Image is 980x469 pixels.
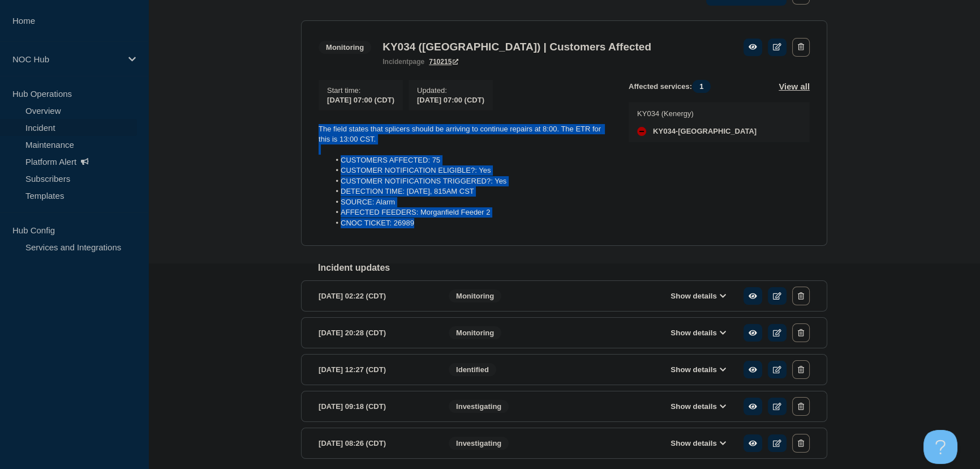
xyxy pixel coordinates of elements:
span: 1 [692,80,711,93]
p: page [382,58,424,66]
div: [DATE] 07:00 (CDT) [417,95,484,104]
iframe: Help Scout Beacon - Open [923,430,957,464]
span: Monitoring [319,41,371,54]
li: CUSTOMER NOTIFICATIONS TRIGGERED?: Yes [330,176,611,186]
button: Show details [667,291,729,301]
div: [DATE] 09:18 (CDT) [319,397,432,416]
div: [DATE] 08:26 (CDT) [319,434,432,453]
li: CUSTOMER NOTIFICATION ELIGIBLE?: Yes [330,165,611,176]
p: KY034 (Kenergy) [637,109,757,118]
h2: Incident updates [318,263,827,273]
p: The field states that splicers should be arriving to continue repairs at 8:00. The ETR for this i... [319,124,611,145]
li: CUSTOMERS AFFECTED: 75 [330,155,611,165]
div: [DATE] 12:27 (CDT) [319,360,432,379]
li: CNOC TICKET: 26989 [330,218,611,228]
span: Monitoring [449,326,501,339]
button: View all [779,80,810,93]
p: NOC Hub [12,54,121,64]
div: [DATE] 02:22 (CDT) [319,287,432,305]
p: Updated : [417,86,484,95]
li: DETECTION TIME: [DATE], 815AM CST [330,186,611,197]
li: SOURCE: Alarm [330,197,611,207]
h3: KY034 ([GEOGRAPHIC_DATA]) | Customers Affected [382,41,651,53]
span: incident [382,58,409,66]
div: [DATE] 20:28 (CDT) [319,323,432,342]
button: Show details [667,328,729,338]
span: KY034-[GEOGRAPHIC_DATA] [653,127,757,136]
p: Start time : [327,86,394,95]
button: Show details [667,365,729,374]
span: [DATE] 07:00 (CDT) [327,96,394,104]
div: down [637,127,646,136]
span: Investigating [449,400,509,413]
a: 710215 [429,58,458,66]
span: Affected services: [629,80,716,93]
span: Investigating [449,437,509,450]
span: Monitoring [449,289,501,302]
button: Show details [667,438,729,448]
span: Identified [449,363,496,376]
button: Show details [667,402,729,411]
li: AFFECTED FEEDERS: Morganfield Feeder 2 [330,207,611,218]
